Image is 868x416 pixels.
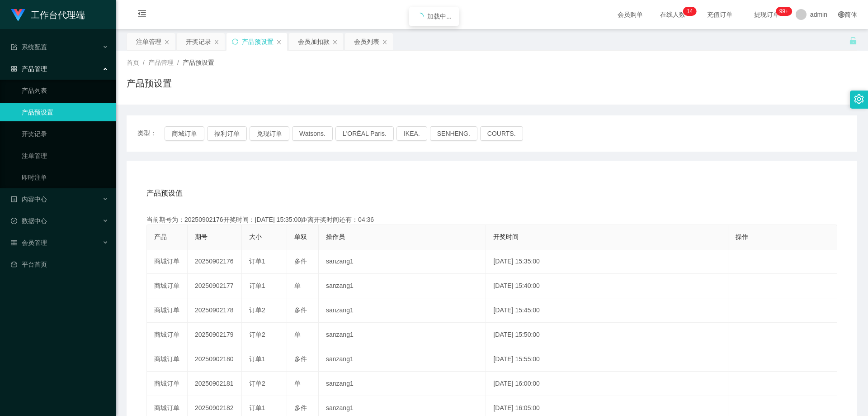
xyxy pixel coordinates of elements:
img: logo.9652507e.png [11,9,25,22]
td: sanzang1 [319,323,486,347]
td: [DATE] 16:00:00 [486,372,728,396]
i: 图标: appstore-o [11,66,17,72]
span: / [177,59,179,66]
i: 图标: profile [11,196,17,202]
a: 工作台代理端 [11,11,85,18]
td: [DATE] 15:45:00 [486,298,728,323]
i: icon: loading [416,13,424,20]
span: 订单2 [249,380,265,387]
td: 商城订单 [147,298,188,323]
p: 4 [690,7,693,16]
p: 1 [687,7,690,16]
button: Watsons. [292,126,333,141]
span: 单 [294,331,301,338]
td: 20250902179 [188,323,242,347]
td: sanzang1 [319,249,486,274]
td: 商城订单 [147,274,188,298]
span: 内容中心 [11,196,47,203]
span: 订单2 [249,331,265,338]
td: 20250902180 [188,347,242,372]
span: 多件 [294,404,307,411]
td: sanzang1 [319,347,486,372]
button: 福利订单 [207,126,247,141]
td: sanzang1 [319,298,486,323]
a: 产品预设置 [22,103,108,121]
span: 多件 [294,355,307,363]
i: 图标: close [382,39,387,45]
i: 图标: close [164,39,170,45]
td: sanzang1 [319,274,486,298]
a: 图标: dashboard平台首页 [11,255,108,273]
span: 系统配置 [11,43,47,51]
span: 订单1 [249,404,265,411]
span: 订单2 [249,306,265,314]
span: 在线人数 [656,11,690,18]
span: 单双 [294,233,307,240]
i: 图标: close [276,39,282,45]
sup: 14 [683,7,696,16]
div: 会员加扣款 [298,33,330,50]
span: 产品预设值 [146,188,183,199]
a: 产品列表 [22,81,108,100]
span: 订单1 [249,355,265,363]
td: 20250902177 [188,274,242,298]
span: 大小 [249,233,262,240]
td: [DATE] 15:55:00 [486,347,728,372]
span: 多件 [294,258,307,265]
h1: 工作台代理端 [31,0,85,29]
div: 会员列表 [354,33,379,50]
span: 操作 [736,233,748,240]
td: 商城订单 [147,249,188,274]
span: 订单1 [249,258,265,265]
td: sanzang1 [319,372,486,396]
button: IKEA. [396,126,427,141]
span: 首页 [127,59,139,66]
i: 图标: table [11,239,17,246]
span: 提现订单 [750,11,784,18]
td: 商城订单 [147,372,188,396]
td: 20250902178 [188,298,242,323]
sup: 1049 [776,7,792,16]
td: [DATE] 15:50:00 [486,323,728,347]
td: [DATE] 15:40:00 [486,274,728,298]
span: 产品管理 [11,65,47,72]
i: 图标: check-circle-o [11,218,17,224]
a: 注单管理 [22,147,108,165]
a: 即时注单 [22,168,108,186]
div: 开奖记录 [186,33,211,50]
span: 订单1 [249,282,265,289]
span: 产品预设置 [183,59,214,66]
span: 单 [294,282,301,289]
span: 操作员 [326,233,345,240]
span: 产品管理 [148,59,174,66]
td: 商城订单 [147,347,188,372]
button: 商城订单 [165,126,204,141]
a: 开奖记录 [22,125,108,143]
span: 单 [294,380,301,387]
span: 多件 [294,306,307,314]
i: 图标: global [838,11,844,18]
i: 图标: close [332,39,338,45]
button: COURTS. [480,126,523,141]
span: 数据中心 [11,217,47,225]
i: 图标: menu-fold [127,0,157,29]
button: SENHENG. [430,126,477,141]
td: [DATE] 15:35:00 [486,249,728,274]
div: 注单管理 [136,33,161,50]
span: 期号 [195,233,208,240]
i: 图标: close [214,39,219,45]
span: 充值订单 [703,11,737,18]
span: 产品 [154,233,167,240]
button: 兑现订单 [250,126,289,141]
span: 加载中... [427,13,452,20]
td: 20250902181 [188,372,242,396]
h1: 产品预设置 [127,77,172,90]
div: 当前期号为：20250902176开奖时间：[DATE] 15:35:00距离开奖时间还有：04:36 [146,215,837,225]
i: 图标: unlock [849,37,857,45]
span: 类型： [137,126,165,141]
i: 图标: form [11,44,17,50]
span: 开奖时间 [493,233,519,240]
button: L'ORÉAL Paris. [335,126,394,141]
i: 图标: setting [854,94,864,104]
div: 产品预设置 [242,33,274,50]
